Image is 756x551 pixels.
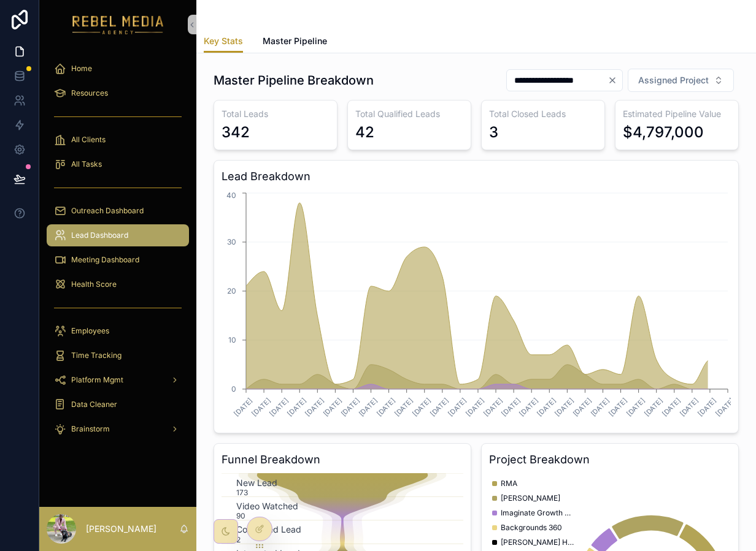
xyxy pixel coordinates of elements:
text: [DATE] [660,396,682,418]
text: [DATE] [499,396,522,418]
h3: Funnel Breakdown [222,451,463,468]
text: [DATE] [357,396,379,418]
h3: Total Leads [222,108,330,120]
div: scrollable content [39,49,196,456]
text: [DATE] [286,396,308,418]
text: [DATE] [322,396,344,418]
div: 3 [489,123,498,142]
a: Home [47,58,189,80]
tspan: 40 [226,191,236,200]
a: Brainstorm [47,418,189,440]
span: Platform Mgmt [71,375,123,385]
text: [DATE] [428,396,450,418]
span: Meeting Dashboard [71,255,139,265]
text: [DATE] [571,396,593,418]
span: Resources [71,88,108,98]
text: [DATE] [678,396,700,418]
text: 90 [236,511,245,520]
span: Home [71,64,92,74]
span: Data Cleaner [71,400,117,409]
tspan: 0 [231,384,236,393]
text: [DATE] [536,396,558,418]
text: [DATE] [642,396,665,418]
text: Video Watched [236,501,298,511]
a: Employees [47,320,189,342]
span: All Clients [71,135,106,145]
h3: Estimated Pipeline Value [623,108,731,120]
span: Imaginate Growth Agency [501,508,574,518]
span: Backgrounds 360 [501,523,562,533]
text: [DATE] [464,396,486,418]
span: RMA [501,479,517,488]
a: Platform Mgmt [47,369,189,391]
text: [DATE] [446,396,468,418]
text: [DATE] [339,396,361,418]
text: [DATE] [250,396,272,418]
text: [DATE] [625,396,647,418]
h3: Lead Breakdown [222,168,731,185]
span: Outreach Dashboard [71,206,144,216]
h3: Total Qualified Leads [355,108,463,120]
h3: Project Breakdown [489,451,731,468]
div: 342 [222,123,250,142]
p: [PERSON_NAME] [86,523,156,535]
span: Key Stats [204,35,243,47]
span: Master Pipeline [263,35,327,47]
span: Assigned Project [638,74,709,86]
text: 2 [236,535,241,544]
text: [DATE] [411,396,433,418]
text: [DATE] [607,396,629,418]
span: Employees [71,326,109,336]
a: Master Pipeline [263,30,327,55]
button: Clear [607,75,622,85]
a: Lead Dashboard [47,224,189,246]
text: New Lead [236,477,277,488]
text: [DATE] [589,396,611,418]
tspan: 30 [227,237,236,246]
text: [DATE] [268,396,290,418]
text: [DATE] [482,396,504,418]
a: Data Cleaner [47,393,189,416]
a: Health Score [47,273,189,295]
text: [DATE] [518,396,540,418]
span: [PERSON_NAME] Healthcare Advisors [501,538,574,547]
span: Health Score [71,279,117,289]
span: Brainstorm [71,424,110,434]
tspan: 20 [227,286,236,295]
button: Select Button [628,69,734,92]
a: Time Tracking [47,344,189,367]
a: Outreach Dashboard [47,200,189,222]
text: [DATE] [375,396,397,418]
span: All Tasks [71,159,102,169]
text: [DATE] [393,396,415,418]
span: [PERSON_NAME] [501,493,560,503]
text: [DATE] [232,396,254,418]
text: [DATE] [696,396,718,418]
span: Lead Dashboard [71,230,128,240]
img: App logo [72,15,164,34]
a: All Clients [47,129,189,151]
text: [DATE] [714,396,736,418]
text: 173 [236,488,248,497]
text: [DATE] [553,396,576,418]
div: 42 [355,123,374,142]
div: chart [222,190,731,425]
text: [DATE] [304,396,326,418]
a: Resources [47,82,189,104]
tspan: 10 [228,335,236,344]
div: $4,797,000 [623,123,704,142]
a: All Tasks [47,153,189,175]
a: Meeting Dashboard [47,249,189,271]
span: Time Tracking [71,351,121,360]
h1: Master Pipeline Breakdown [214,72,374,89]
h3: Total Closed Leads [489,108,597,120]
a: Key Stats [204,30,243,53]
